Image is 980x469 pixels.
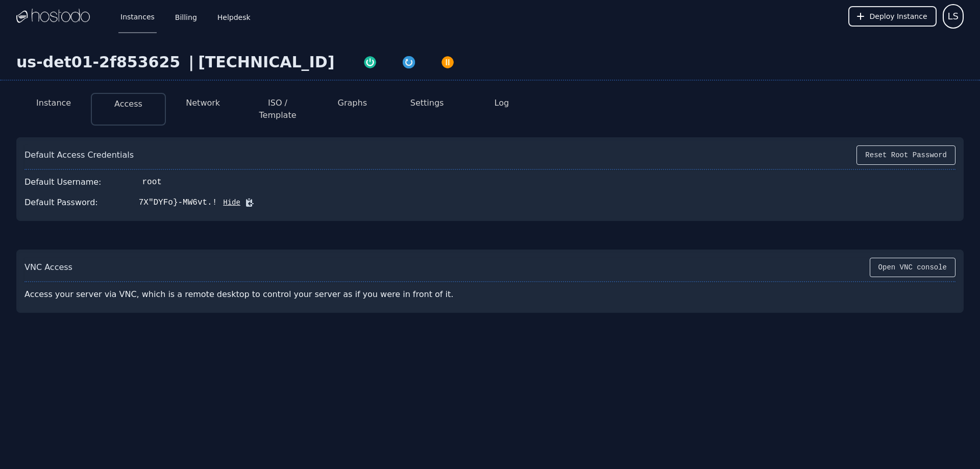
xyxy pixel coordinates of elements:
[948,9,959,23] span: LS
[186,97,220,109] button: Network
[139,196,217,209] div: 7X"DYFo}-MW6vt.!
[495,97,509,109] button: Log
[870,11,927,21] span: Deploy Instance
[440,55,455,69] img: Power Off
[24,176,102,188] div: Default Username:
[24,149,134,161] div: Default Access Credentials
[402,55,416,69] img: Restart
[184,53,198,71] div: |
[351,53,389,69] button: Power On
[249,97,307,121] button: ISO / Template
[338,97,367,109] button: Graphs
[870,258,955,277] button: Open VNC console
[24,284,482,305] div: Access your server via VNC, which is a remote desktop to control your server as if you were in fr...
[36,97,71,109] button: Instance
[142,176,162,188] div: root
[363,55,377,69] img: Power On
[848,6,937,27] button: Deploy Instance
[24,261,72,274] div: VNC Access
[856,145,955,165] button: Reset Root Password
[943,4,964,29] button: User menu
[428,53,467,69] button: Power Off
[24,196,98,209] div: Default Password:
[16,9,90,24] img: Logo
[217,198,240,208] button: Hide
[198,53,334,71] div: [TECHNICAL_ID]
[410,97,444,109] button: Settings
[389,53,428,69] button: Restart
[114,98,142,110] button: Access
[16,53,184,71] div: us-det01-2f853625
